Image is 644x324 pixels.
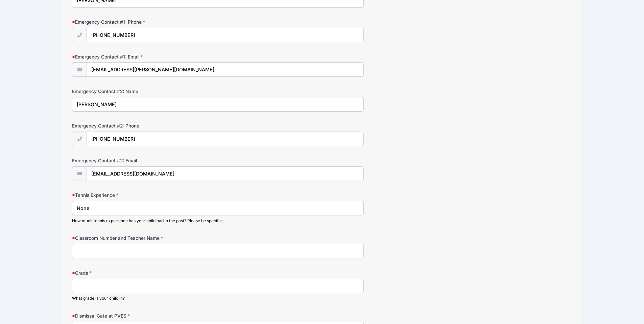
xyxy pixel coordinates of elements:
[87,62,364,77] input: email@email.com
[72,235,239,241] label: Classroom Number and Teacher Name
[72,19,239,25] label: Emergency Contact #1: Phone
[72,88,239,95] label: Emergency Contact #2: Name
[87,132,364,146] input: (xxx) xxx-xxxx
[72,295,364,301] div: What grade is your child in?
[87,166,364,181] input: email@email.com
[72,157,239,164] label: Emergency Contact #2: Email
[87,28,364,42] input: (xxx) xxx-xxxx
[72,53,239,60] label: Emergency Contact #1: Email
[72,192,239,199] label: Tennis Experience
[72,122,239,129] label: Emergency Contact #2: Phone
[72,218,364,224] div: How much tennis experience has your child had in the past? Please be specific
[72,313,239,319] label: Dismissal Gate at PVES
[72,270,239,276] label: Grade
